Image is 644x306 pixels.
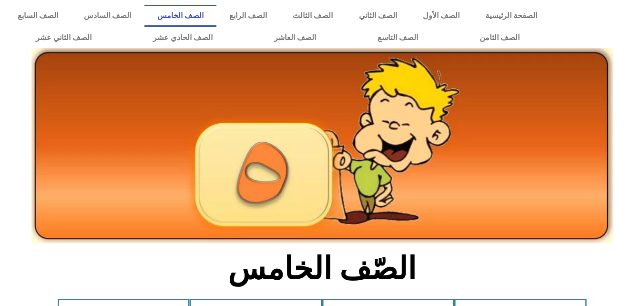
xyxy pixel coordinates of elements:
[243,27,347,49] a: الصف العاشر
[5,27,122,49] a: الصف الثاني عشر
[346,5,410,27] a: الصف الثاني
[216,5,280,27] a: الصف الرابع
[144,5,216,27] a: الصف الخامس
[5,5,71,27] a: الصف السابع
[410,5,472,27] a: الصف الأول
[122,27,243,49] a: الصف الحادي عشر
[280,5,346,27] a: الصف الثالث
[347,27,449,49] a: الصف التاسع
[164,250,480,287] h2: الصّف الخامس
[472,5,550,27] a: الصفحة الرئيسية
[71,5,144,27] a: الصف السادس
[449,27,550,49] a: الصف الثامن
